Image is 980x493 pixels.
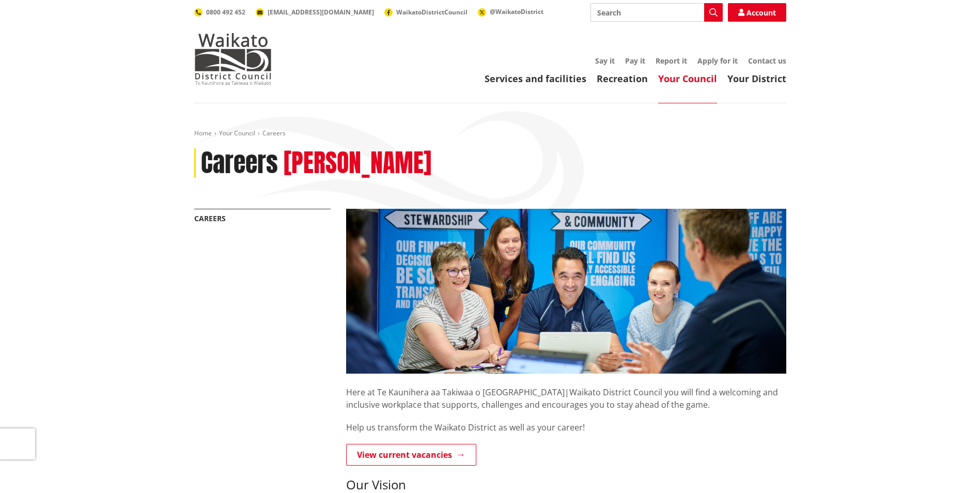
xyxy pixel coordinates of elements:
input: Search input [590,3,723,22]
img: Waikato District Council - Te Kaunihera aa Takiwaa o Waikato [194,33,272,85]
a: 0800 492 452 [194,8,245,17]
span: WaikatoDistrictCouncil [396,8,468,17]
span: [EMAIL_ADDRESS][DOMAIN_NAME] [268,8,374,17]
h3: Our Vision [346,477,786,492]
img: Ngaaruawaahia staff discussing planning [346,209,786,374]
h2: [PERSON_NAME] [284,148,431,178]
a: [EMAIL_ADDRESS][DOMAIN_NAME] [256,8,374,17]
span: @WaikatoDistrict [490,7,543,16]
span: 0800 492 452 [206,8,245,17]
p: Help us transform the Waikato District as well as your career! [346,421,786,434]
a: View current vacancies [346,444,476,466]
h1: Careers [201,148,278,178]
a: Services and facilities [485,72,586,85]
a: Say it [595,56,615,66]
nav: breadcrumb [194,129,786,138]
a: WaikatoDistrictCouncil [384,8,468,17]
a: Contact us [748,56,786,66]
a: Account [728,3,786,22]
a: Careers [194,213,226,223]
span: Careers [262,129,286,137]
a: Apply for it [697,56,738,66]
a: Home [194,129,212,137]
a: Your Council [219,129,255,137]
a: Your Council [658,72,717,85]
a: Your District [727,72,786,85]
p: Here at Te Kaunihera aa Takiwaa o [GEOGRAPHIC_DATA]|Waikato District Council you will find a welc... [346,374,786,411]
a: @WaikatoDistrict [478,7,543,16]
a: Pay it [625,56,645,66]
a: Recreation [597,72,648,85]
a: Report it [656,56,687,66]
